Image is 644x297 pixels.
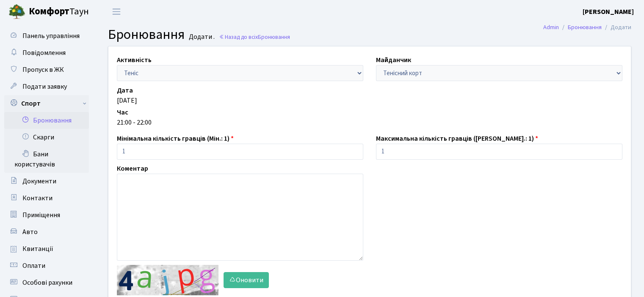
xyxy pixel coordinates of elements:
[4,146,89,173] a: Бани користувачів
[4,44,89,61] a: Повідомлення
[108,25,185,44] span: Бронювання
[543,23,559,32] a: Admin
[22,227,38,237] span: Авто
[117,117,622,128] div: 21:00 - 22:00
[224,272,269,288] button: Оновити
[22,244,53,253] span: Квитанції
[22,193,53,203] span: Контакти
[117,107,128,117] label: Час
[22,82,67,91] span: Подати заявку
[29,5,69,18] b: Комфорт
[4,257,89,274] a: Оплати
[583,7,634,16] b: [PERSON_NAME]
[4,190,89,207] a: Контакти
[22,65,64,74] span: Пропуск в ЖК
[117,85,133,95] label: Дата
[4,95,89,112] a: Спорт
[4,112,89,129] a: Бронювання
[4,61,89,78] a: Пропуск в ЖК
[117,265,218,295] img: default
[8,3,25,20] img: logo.png
[219,33,290,41] a: Назад до всіхБронювання
[22,48,66,57] span: Повідомлення
[117,55,152,65] label: Активність
[22,31,80,41] span: Панель управління
[4,223,89,240] a: Авто
[106,5,127,19] button: Переключити навігацію
[602,23,631,32] li: Додати
[531,19,644,36] nav: breadcrumb
[29,5,89,19] span: Таун
[4,207,89,223] a: Приміщення
[376,55,411,65] label: Майданчик
[4,78,89,95] a: Подати заявку
[4,173,89,190] a: Документи
[117,134,234,144] label: Мінімальна кількість гравців (Мін.: 1)
[22,210,60,220] span: Приміщення
[187,33,215,41] small: Додати .
[117,95,622,106] div: [DATE]
[4,274,89,291] a: Особові рахунки
[22,177,56,186] span: Документи
[568,23,602,32] a: Бронювання
[117,163,148,174] label: Коментар
[22,278,72,287] span: Особові рахунки
[22,261,45,270] span: Оплати
[4,129,89,146] a: Скарги
[583,7,634,17] a: [PERSON_NAME]
[4,240,89,257] a: Квитанції
[4,27,89,44] a: Панель управління
[258,33,290,41] span: Бронювання
[376,134,538,144] label: Максимальна кількість гравців ([PERSON_NAME].: 1)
